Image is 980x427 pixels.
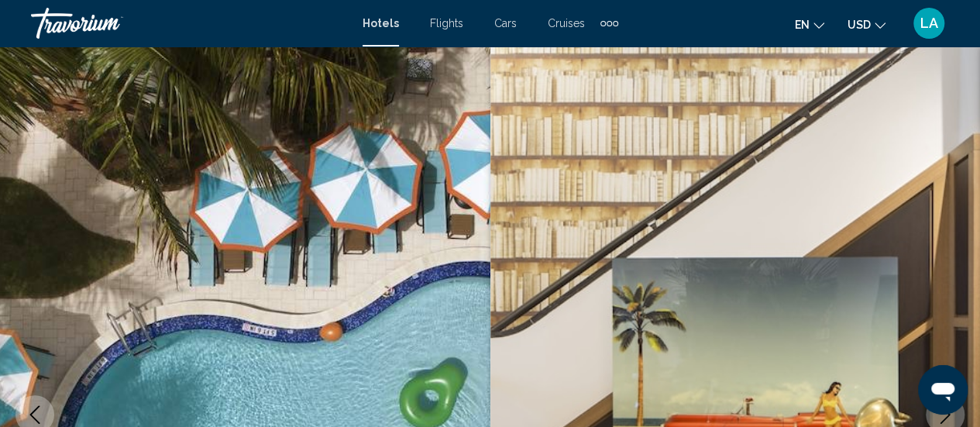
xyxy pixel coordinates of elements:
[848,13,885,36] button: Change currency
[795,13,824,36] button: Change language
[548,17,585,29] a: Cruises
[918,365,968,415] iframe: Button to launch messaging window
[430,17,463,29] a: Flights
[363,17,399,29] a: Hotels
[795,19,810,31] span: en
[600,11,618,36] button: Extra navigation items
[848,19,871,31] span: USD
[920,15,938,31] span: LA
[494,17,517,29] a: Cars
[909,7,949,40] button: User Menu
[31,8,347,39] a: Travorium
